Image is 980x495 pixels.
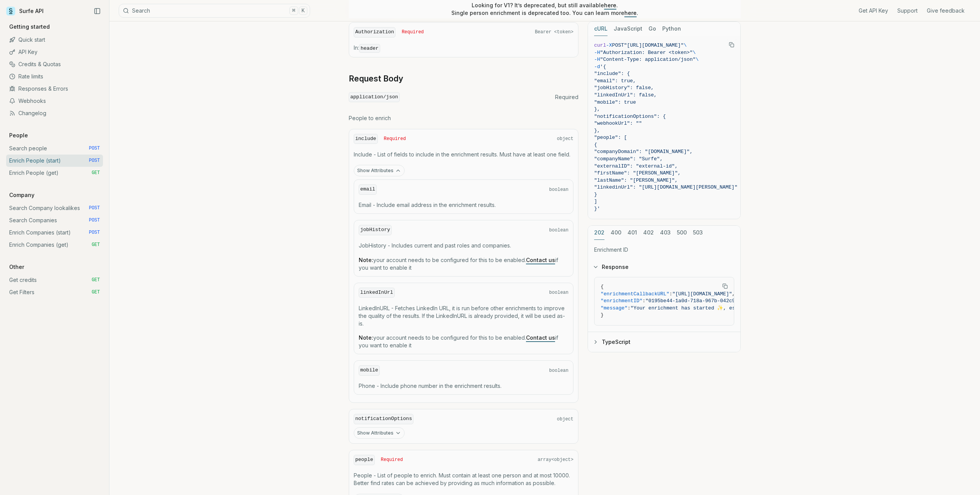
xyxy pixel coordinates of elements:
span: "firstName": "[PERSON_NAME]", [594,170,681,176]
code: include [354,134,378,144]
code: header [359,44,380,53]
a: Responses & Errors [6,83,103,95]
button: Go [648,22,656,36]
button: TypeScript [588,332,740,352]
span: POST [89,217,100,223]
span: "jobHistory": false, [594,85,654,91]
span: "0195be44-1a0d-718a-967b-042c9d17ffd7" [645,298,759,304]
code: Authorization [354,27,395,37]
button: 402 [643,226,654,240]
span: "linkedInUrl": false, [594,92,657,98]
span: "people": [ [594,135,627,140]
button: 202 [594,226,604,240]
span: "enrichmentCallbackURL" [601,291,669,297]
span: boolean [549,227,568,233]
button: 500 [677,226,687,240]
span: : [642,298,645,304]
span: "message" [601,305,627,311]
span: object [557,136,573,142]
strong: Note: [359,334,373,341]
button: Copy Text [726,39,737,50]
span: "Authorization: Bearer <token>" [600,50,693,55]
a: Enrich People (start) POST [6,155,103,167]
span: }, [594,128,600,134]
code: notificationOptions [354,414,413,424]
a: Surfe API [6,5,44,17]
a: Contact us [526,257,555,263]
button: Collapse Sidebar [91,5,103,17]
span: }, [594,106,600,112]
a: Enrich People (get) GET [6,167,103,179]
button: JavaScript [614,22,642,36]
span: POST [612,42,624,48]
span: -H [594,50,600,55]
p: Company [6,191,38,199]
span: -X [606,42,612,48]
span: "[URL][DOMAIN_NAME]" [624,42,684,48]
span: "linkedinUrl": "[URL][DOMAIN_NAME][PERSON_NAME]" [594,184,737,190]
button: 403 [660,226,671,240]
p: Email - Include email address in the enrichment results. [359,201,568,209]
a: Contact us [526,334,555,341]
span: "include": { [594,71,630,77]
p: In: [354,44,573,52]
a: Webhooks [6,95,103,107]
span: }' [594,206,600,212]
span: , [732,291,735,297]
span: Required [384,136,406,142]
span: Required [402,29,424,35]
span: POST [89,145,100,151]
span: \ [696,57,699,62]
span: "companyDomain": "[DOMAIN_NAME]", [594,149,693,155]
span: "Your enrichment has started ✨, estimated time: 2 seconds." [630,305,810,311]
span: { [601,284,604,290]
span: GET [91,277,100,283]
span: "externalID": "external-id", [594,163,678,169]
span: } [601,312,604,318]
span: "enrichmentID" [601,298,642,304]
a: Get credits GET [6,274,103,286]
span: boolean [549,290,568,296]
kbd: K [299,7,307,15]
code: email [359,184,377,195]
button: 400 [611,226,621,240]
a: API Key [6,46,103,58]
span: Required [381,457,403,463]
span: GET [91,170,100,176]
span: "lastName": "[PERSON_NAME]", [594,177,678,183]
span: '{ [600,64,606,70]
span: GET [91,242,100,248]
span: Bearer <token> [535,29,573,35]
code: mobile [359,365,380,376]
span: array<object> [537,457,573,463]
span: POST [89,230,100,236]
button: 503 [693,226,703,240]
a: Changelog [6,107,103,119]
span: "email": true, [594,78,636,84]
span: boolean [549,187,568,193]
a: here [604,2,616,8]
span: POST [89,158,100,164]
button: cURL [594,22,608,36]
button: Python [662,22,681,36]
span: "webhookUrl": "" [594,120,642,126]
a: Rate limits [6,70,103,83]
a: Get API Key [859,7,888,15]
p: Looking for V1? It’s deprecated, but still available . Single person enrichment is deprecated too... [451,2,638,17]
p: your account needs to be configured for this to be enabled. if you want to enable it [359,256,568,272]
a: Request Body [349,73,403,84]
p: Include - List of fields to include in the enrichment results. Must have at least one field. [354,151,573,158]
span: ] [594,199,597,204]
a: Support [897,7,918,15]
a: Search Company lookalikes POST [6,202,103,214]
a: Give feedback [927,7,965,15]
span: : [669,291,672,297]
div: Response [588,277,740,332]
span: } [594,192,597,197]
button: Search⌘K [119,4,310,18]
span: Required [555,93,578,101]
a: Credits & Quotas [6,58,103,70]
p: Enrichment ID [594,246,734,254]
a: here [624,10,637,16]
span: { [594,142,597,148]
